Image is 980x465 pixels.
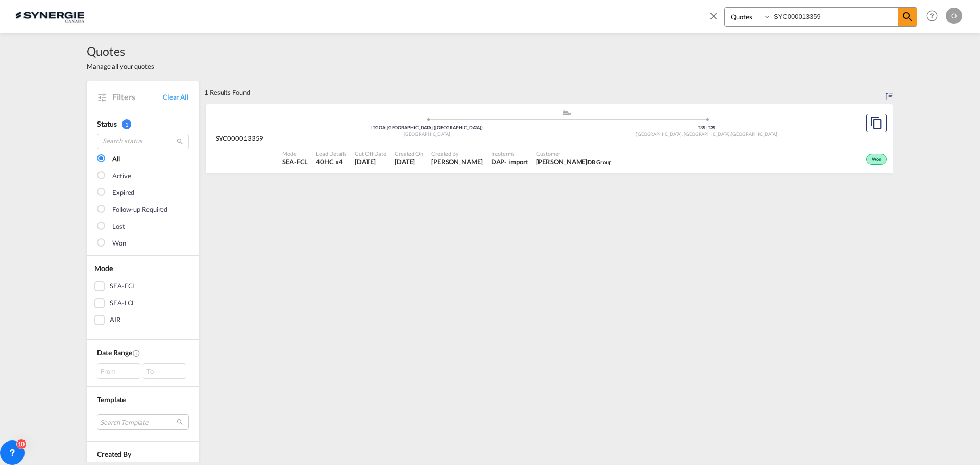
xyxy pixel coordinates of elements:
span: 17 Jul 2025 [355,157,386,166]
span: SEA-FCL [282,157,308,166]
span: Gael Vilsaint [431,157,483,166]
span: Help [923,7,941,25]
span: Created By [431,150,483,157]
div: Active [112,171,131,181]
div: Won [112,238,126,249]
div: SYC000013359 assets/icons/custom/ship-fill.svgassets/icons/custom/roll-o-plane.svgOriginGenova (G... [206,104,893,174]
div: To [143,363,186,379]
div: Follow-up Required [112,205,167,215]
div: - import [504,157,528,166]
md-icon: icon-magnify [901,11,914,23]
span: Incoterms [491,150,528,157]
span: [GEOGRAPHIC_DATA], [GEOGRAPHIC_DATA] [636,131,731,137]
span: Manage all your quotes [87,62,154,71]
span: | [385,125,387,130]
div: DAP [491,157,505,166]
span: Load Details [316,150,347,157]
div: Expired [112,188,134,198]
span: 1 [122,119,131,129]
span: 40HC x 4 [316,157,347,166]
span: Created By [97,450,131,458]
div: O [946,8,962,24]
div: Status 1 [97,119,189,129]
span: From To [97,363,189,379]
div: AIR [110,315,120,325]
span: Mode [282,150,308,157]
span: Cut Off Date [355,150,386,157]
span: [GEOGRAPHIC_DATA] [404,131,450,137]
span: Filters [112,91,163,103]
span: Date Range [97,348,132,357]
div: Won [866,154,887,165]
span: Won [872,156,884,163]
span: Template [97,395,126,404]
div: All [112,154,120,164]
md-icon: assets/icons/custom/copyQuote.svg [870,117,883,129]
span: 17 Jul 2025 [395,157,423,166]
span: | [706,125,708,130]
span: T3S [708,125,716,130]
div: 1 Results Found [204,81,250,104]
span: ITGOA [GEOGRAPHIC_DATA] ([GEOGRAPHIC_DATA]) [371,125,483,130]
img: 1f56c880d42311ef80fc7dca854c8e59.png [15,5,84,28]
span: , [730,131,731,137]
md-checkbox: SEA-FCL [94,281,191,291]
div: Lost [112,222,125,232]
span: icon-magnify [898,8,917,26]
span: SYC000013359 [216,134,264,143]
span: Mode [94,264,113,273]
md-icon: icon-magnify [176,138,184,145]
a: Clear All [163,92,189,102]
span: Status [97,119,116,128]
div: Sort by: Created On [886,81,893,104]
div: From [97,363,140,379]
md-checkbox: SEA-LCL [94,298,191,308]
div: Help [923,7,946,26]
div: SEA-LCL [110,298,135,308]
span: DB Group [587,159,611,165]
md-icon: icon-close [708,10,719,21]
input: Enter Quotation Number [771,8,898,26]
input: Search status [97,134,189,149]
span: [GEOGRAPHIC_DATA] [731,131,777,137]
span: Nicola Feltrin DB Group [536,157,612,166]
span: icon-close [708,7,724,32]
md-icon: Created On [132,349,140,357]
md-checkbox: AIR [94,315,191,325]
span: T3S [698,125,708,130]
span: Created On [395,150,423,157]
md-icon: assets/icons/custom/ship-fill.svg [561,110,573,115]
span: Quotes [87,43,154,59]
span: Customer [536,150,612,157]
button: Copy Quote [866,114,887,132]
div: DAP import [491,157,528,166]
div: SEA-FCL [110,281,136,291]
